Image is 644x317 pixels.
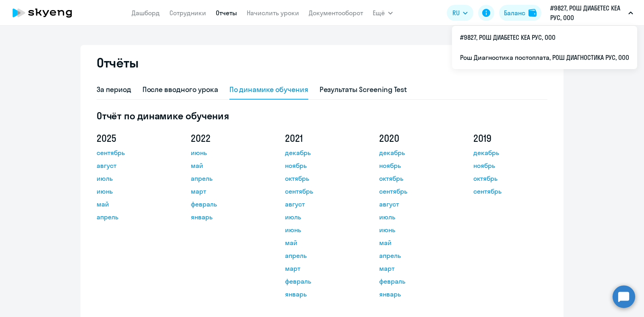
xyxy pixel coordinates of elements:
[452,26,637,69] ul: Ещё
[285,174,357,183] a: октябрь
[247,9,299,17] a: Начислить уроки
[379,199,452,209] a: август
[285,161,357,170] a: ноябрь
[285,132,357,145] h5: 2021
[473,132,546,145] h5: 2019
[216,9,237,17] a: Отчеты
[473,161,546,170] a: ноябрь
[373,5,393,21] button: Ещё
[473,148,546,157] a: декабрь
[379,251,452,260] a: апрель
[285,148,357,157] a: декабрь
[309,9,363,17] a: Документооборот
[97,186,169,196] a: июнь
[191,161,263,170] a: май
[379,148,452,157] a: декабрь
[97,109,547,122] h5: Отчёт по динамике обучения
[447,5,473,21] button: RU
[550,3,625,22] p: #9827, РОШ ДИАБЕТЕС КЕА РУС, ООО
[528,9,537,17] img: balance
[191,132,263,145] h5: 2022
[379,161,452,170] a: ноябрь
[285,251,357,260] a: апрель
[379,186,452,196] a: сентябрь
[191,148,263,157] a: июнь
[191,199,263,209] a: февраль
[473,174,546,183] a: октябрь
[285,276,357,286] a: февраль
[97,161,169,170] a: август
[379,225,452,235] a: июнь
[379,174,452,183] a: октябрь
[285,212,357,222] a: июль
[379,289,452,299] a: январь
[285,199,357,209] a: август
[97,148,169,157] a: сентябрь
[379,132,452,145] h5: 2020
[132,9,160,17] a: Дашборд
[473,186,546,196] a: сентябрь
[546,3,637,22] button: #9827, РОШ ДИАБЕТЕС КЕА РУС, ООО
[379,264,452,273] a: март
[373,8,385,18] span: Ещё
[379,276,452,286] a: февраль
[191,212,263,222] a: январь
[379,212,452,222] a: июль
[97,55,138,71] h2: Отчёты
[169,9,206,17] a: Сотрудники
[285,264,357,273] a: март
[452,8,460,18] span: RU
[499,5,541,21] button: Балансbalance
[97,84,131,95] div: За период
[97,212,169,222] a: апрель
[191,174,263,183] a: апрель
[504,8,525,18] div: Баланс
[379,238,452,247] a: май
[320,84,407,95] div: Результаты Screening Test
[97,174,169,183] a: июль
[229,84,308,95] div: По динамике обучения
[97,199,169,209] a: май
[285,238,357,247] a: май
[285,186,357,196] a: сентябрь
[97,132,169,145] h5: 2025
[191,186,263,196] a: март
[142,84,218,95] div: После вводного урока
[285,289,357,299] a: январь
[285,225,357,235] a: июнь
